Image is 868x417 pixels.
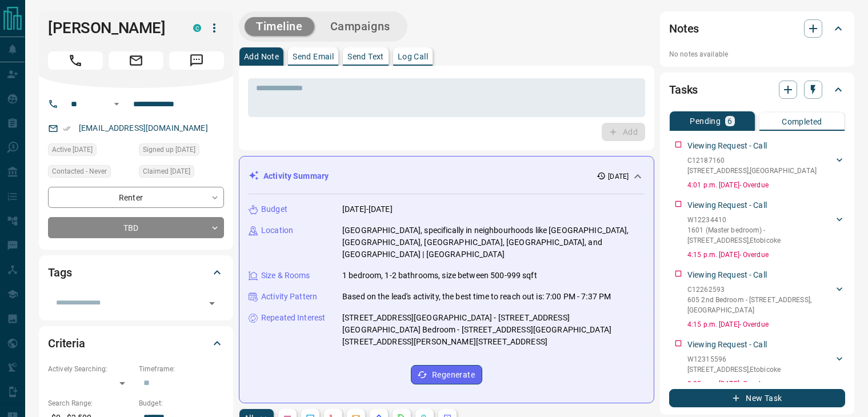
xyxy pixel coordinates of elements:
[48,330,224,357] div: Criteria
[139,398,224,408] p: Budget:
[342,270,537,282] p: 1 bedroom, 1-2 bathrooms, size between 500-999 sqft
[687,215,834,225] p: W12234410
[169,51,224,70] span: Message
[261,224,293,236] p: Location
[48,143,133,159] div: Wed Aug 06 2025
[245,17,314,36] button: Timeline
[608,171,629,182] p: [DATE]
[110,97,123,111] button: Open
[687,352,845,377] div: W12315596[STREET_ADDRESS],Etobicoke
[143,166,190,177] span: Claimed [DATE]
[79,123,208,133] a: [EMAIL_ADDRESS][DOMAIN_NAME]
[342,312,645,348] p: [STREET_ADDRESS][GEOGRAPHIC_DATA] - [STREET_ADDRESS][GEOGRAPHIC_DATA] Bedroom - [STREET_ADDRESS][...
[48,259,224,286] div: Tags
[687,250,845,260] p: 4:15 p.m. [DATE] - Overdue
[48,334,85,352] h2: Criteria
[261,312,325,324] p: Repeated Interest
[244,53,279,61] p: Add Note
[687,153,845,178] div: C12187160[STREET_ADDRESS],[GEOGRAPHIC_DATA]
[48,364,133,374] p: Actively Searching:
[669,389,845,407] button: New Task
[669,81,698,99] h2: Tasks
[687,379,845,389] p: 8:05 p.m. [DATE] - Overdue
[687,284,834,295] p: C12262593
[261,291,317,303] p: Activity Pattern
[139,165,224,181] div: Thu Aug 07 2025
[263,170,329,182] p: Activity Summary
[687,212,845,248] div: W122344101601 (Master bedroom) - [STREET_ADDRESS],Etobicoke
[687,319,845,330] p: 4:15 p.m. [DATE] - Overdue
[109,51,163,70] span: Email
[293,53,334,61] p: Send Email
[261,270,310,282] p: Size & Rooms
[48,19,176,37] h1: [PERSON_NAME]
[782,118,822,126] p: Completed
[687,339,767,351] p: Viewing Request - Call
[687,225,834,246] p: 1601 (Master bedroom) - [STREET_ADDRESS] , Etobicoke
[687,166,817,176] p: [STREET_ADDRESS] , [GEOGRAPHIC_DATA]
[669,15,845,42] div: Notes
[342,291,611,303] p: Based on the lead's activity, the best time to reach out is: 7:00 PM - 7:37 PM
[48,51,103,70] span: Call
[193,24,201,32] div: condos.ca
[669,19,699,38] h2: Notes
[52,144,93,155] span: Active [DATE]
[687,199,767,211] p: Viewing Request - Call
[48,263,71,282] h2: Tags
[687,295,834,315] p: 605 2nd Bedroom - [STREET_ADDRESS] , [GEOGRAPHIC_DATA]
[143,144,195,155] span: Signed up [DATE]
[687,140,767,152] p: Viewing Request - Call
[48,187,224,208] div: Renter
[342,203,393,215] p: [DATE]-[DATE]
[687,354,781,364] p: W12315596
[398,53,428,61] p: Log Call
[139,364,224,374] p: Timeframe:
[687,180,845,190] p: 4:01 p.m. [DATE] - Overdue
[249,166,645,187] div: Activity Summary[DATE]
[48,398,133,408] p: Search Range:
[727,117,732,125] p: 6
[669,49,845,59] p: No notes available
[342,224,645,260] p: [GEOGRAPHIC_DATA], specifically in neighbourhoods like [GEOGRAPHIC_DATA], [GEOGRAPHIC_DATA], [GEO...
[63,125,71,133] svg: Email Verified
[690,117,721,125] p: Pending
[319,17,402,36] button: Campaigns
[204,295,220,311] button: Open
[687,155,817,166] p: C12187160
[687,282,845,318] div: C12262593605 2nd Bedroom - [STREET_ADDRESS],[GEOGRAPHIC_DATA]
[139,143,224,159] div: Tue Jul 18 2017
[52,166,107,177] span: Contacted - Never
[669,76,845,103] div: Tasks
[261,203,287,215] p: Budget
[48,217,224,238] div: TBD
[687,364,781,375] p: [STREET_ADDRESS] , Etobicoke
[687,269,767,281] p: Viewing Request - Call
[411,365,482,384] button: Regenerate
[347,53,384,61] p: Send Text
